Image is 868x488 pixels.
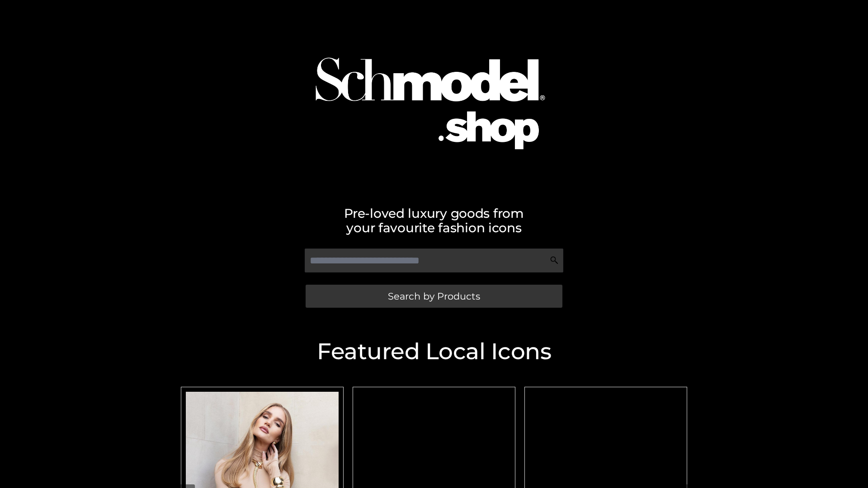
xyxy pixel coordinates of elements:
a: Search by Products [306,285,562,308]
img: Search Icon [550,256,559,265]
h2: Featured Local Icons​ [176,340,692,363]
h2: Pre-loved luxury goods from your favourite fashion icons [176,206,692,235]
span: Search by Products [388,291,480,301]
